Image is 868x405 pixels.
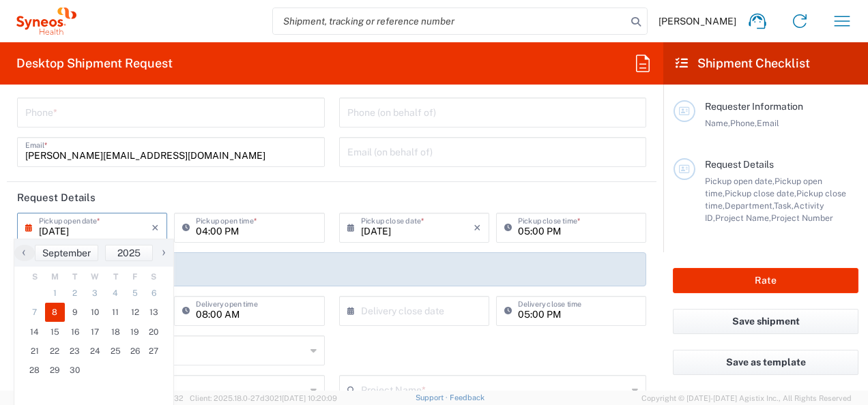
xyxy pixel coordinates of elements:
button: 2025 [105,245,153,261]
span: 1 [45,284,66,303]
span: 3 [85,284,106,303]
span: Requester Information [705,101,803,112]
span: 2025 [117,247,141,258]
span: 13 [144,303,163,322]
span: 9 [65,303,85,322]
span: Task, [774,200,794,211]
span: 6 [144,284,163,303]
button: Rate [673,268,858,293]
span: 22 [45,342,66,361]
span: Request Details [705,159,774,170]
span: 5 [126,284,145,303]
h2: Request Details [17,191,96,205]
th: weekday [25,270,45,284]
button: September [35,245,98,261]
span: Copyright © [DATE]-[DATE] Agistix Inc., All Rights Reserved [641,392,852,404]
span: 8 [45,303,66,322]
span: 27 [144,342,163,361]
th: weekday [144,270,163,284]
span: [DATE] 10:20:09 [282,394,337,402]
th: weekday [65,270,85,284]
span: 25 [105,342,126,361]
span: Pickup close date, [725,188,796,198]
span: [PERSON_NAME] [659,15,736,27]
th: weekday [45,270,66,284]
span: 24 [85,342,106,361]
input: Shipment, tracking or reference number [273,8,626,34]
h2: Shipment Checklist [676,55,810,72]
span: 23 [65,342,85,361]
span: 14 [25,322,45,342]
span: Department, [725,200,774,211]
span: 2 [65,284,85,303]
span: Client: 2025.18.0-27d3021 [190,394,337,402]
span: September [42,247,91,258]
span: 12 [126,303,145,322]
i: × [474,217,481,239]
span: 17 [85,322,106,342]
span: 28 [25,361,45,380]
button: Save as template [673,350,858,375]
h2: Desktop Shipment Request [16,55,173,72]
button: Save shipment [673,309,858,334]
span: Project Number [771,213,833,223]
span: 26 [126,342,145,361]
th: weekday [85,270,106,284]
span: Pickup open date, [705,176,775,186]
span: 10 [85,303,106,322]
span: 7 [25,303,45,322]
span: Email [757,118,779,128]
span: Phone, [730,118,757,128]
span: 11 [105,303,126,322]
span: ‹ [14,244,34,260]
span: 30 [65,361,85,380]
span: › [154,244,174,260]
span: 15 [45,322,66,342]
button: ‹ [14,245,35,261]
span: 20 [144,322,163,342]
span: Project Name, [715,213,771,223]
a: Feedback [450,393,484,402]
th: weekday [105,270,126,284]
span: 29 [45,361,66,380]
span: Name, [705,118,730,128]
button: › [153,245,173,261]
span: 18 [105,322,126,342]
th: weekday [126,270,145,284]
span: 16 [65,322,85,342]
bs-datepicker-navigation-view: ​ ​ ​ [14,245,173,261]
span: 19 [126,322,145,342]
a: Support [416,393,450,402]
i: × [151,217,159,239]
span: 4 [105,284,126,303]
span: 21 [25,342,45,361]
